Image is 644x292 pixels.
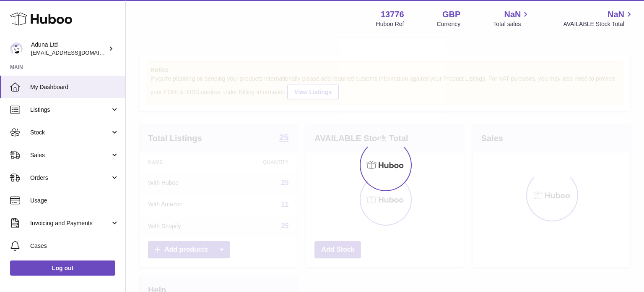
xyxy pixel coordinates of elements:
[563,20,634,28] span: AVAILABLE Stock Total
[30,151,110,159] span: Sales
[30,83,119,91] span: My Dashboard
[31,49,123,56] span: [EMAIL_ADDRESS][DOMAIN_NAME]
[493,9,530,28] a: NaN Total sales
[30,106,110,114] span: Listings
[30,219,110,227] span: Invoicing and Payments
[30,129,110,137] span: Stock
[504,9,521,20] span: NaN
[30,197,119,205] span: Usage
[608,9,624,20] span: NaN
[30,242,119,250] span: Cases
[10,42,23,55] img: internalAdmin-13776@internal.huboo.com
[10,260,115,276] a: Log out
[442,9,460,20] strong: GBP
[437,20,461,28] div: Currency
[563,9,634,28] a: NaN AVAILABLE Stock Total
[30,174,110,182] span: Orders
[376,20,404,28] div: Huboo Ref
[493,20,530,28] span: Total sales
[381,9,404,20] strong: 13776
[31,41,106,57] div: Aduna Ltd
